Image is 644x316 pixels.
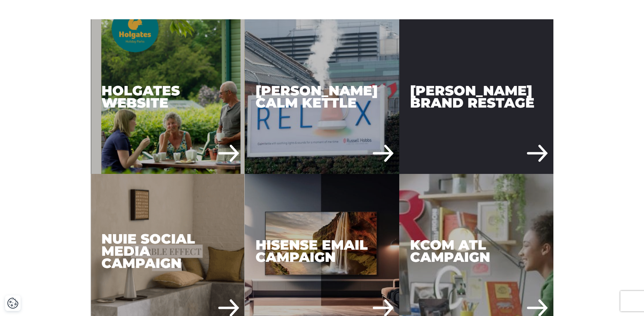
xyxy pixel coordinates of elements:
[245,19,399,174] div: [PERSON_NAME] Calm Kettle
[7,297,19,309] img: Revisit consent button
[91,19,245,174] div: Holgates Website
[399,19,554,174] div: [PERSON_NAME] Brand Restage
[7,297,19,309] button: Cookie Settings
[245,19,399,174] a: Russell Hobbs Calm Kettle [PERSON_NAME] Calm Kettle
[91,19,245,174] a: Holgates Website Holgates Website
[399,19,554,174] a: Russell Hobbs Brand Restage [PERSON_NAME] Brand Restage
